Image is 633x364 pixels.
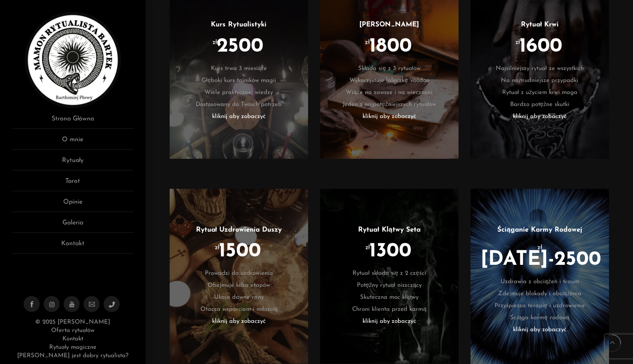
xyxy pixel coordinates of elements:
[483,111,597,123] li: kliknij aby zobaczyć
[497,226,582,233] a: Ściąganie Karmy Rodowej
[25,12,121,108] img: Rytualista Bartek
[519,42,562,51] span: 1600
[332,75,447,87] li: Wykorzystuje laleczkę voodoo
[332,268,447,280] li: Rytuał składa się z 2 części
[332,304,447,316] li: Chroni klienta przed karmą
[215,244,220,251] sup: zł
[212,39,217,46] sup: zł
[483,87,597,99] li: Rytuał z użyciem krwi maga
[12,218,134,233] a: Galeria
[369,247,411,256] span: 1300
[17,353,128,359] a: [PERSON_NAME] jest dobry rytualista?
[62,336,83,342] a: Kontakt
[483,288,597,300] li: Zdejmuje blokady i obciążenia
[515,39,520,46] sup: zł
[182,99,296,111] li: Dostosowany do Twoich potrzeb
[12,197,134,212] a: Opinie
[211,21,266,28] a: Kurs Rytualistyki
[182,75,296,87] li: Głęboki kurs tajników magii
[216,42,263,51] span: 2500
[12,176,134,191] a: Tarot
[483,276,597,288] li: Uzdrawia z obciążeń i traum
[49,344,96,350] a: Rytuały magiczne
[483,324,597,336] li: kliknij aby zobaczyć
[332,280,447,292] li: Potężny rytuał niszczący
[182,268,296,280] li: Prowadzi do uzdrowienia
[182,292,296,304] li: Ukaja dawne rany
[332,111,447,123] li: kliknij aby zobaczyć
[521,21,559,28] a: Rytuał Krwi
[365,39,370,46] sup: zł
[483,63,597,75] li: Najsilniejszy rytuał ze wszystkich
[182,304,296,316] li: Otacza wsparciem i miłością
[365,244,370,251] sup: zł
[12,114,134,129] a: Strona Główna
[369,42,412,51] span: 1800
[332,316,447,328] li: kliknij aby zobaczyć
[182,280,296,292] li: Obejmuje kilka etapów
[332,63,447,75] li: Składa się z 3 rytuałów
[51,328,94,334] a: Oferta rytuałów
[182,87,296,99] li: Wiele praktycznej wiedzy
[182,111,296,123] li: kliknij aby zobaczyć
[481,256,601,264] span: [DATE]-2500
[332,99,447,111] li: Jeden z najpotężniejszych rytuałów
[12,156,134,170] a: Rytuały
[358,226,420,233] a: Rytuał Klątwy Seta
[332,87,447,99] li: Wiąże na zawsze i na wieczność
[196,226,282,233] a: Rytuał Uzdrowienia Duszy
[182,63,296,75] li: Kurs trwa 3 miesiące
[483,99,597,111] li: Bardzo potężne skutki
[359,21,419,28] a: [PERSON_NAME]
[332,292,447,304] li: Skuteczna moc klątwy
[12,239,134,254] a: Kontakt
[483,75,597,87] li: Na najtrudniejsze przypadki
[483,312,597,324] li: Ściąga karmę rodową
[219,247,261,256] span: 1500
[182,316,296,328] li: kliknij aby zobaczyć
[483,300,597,312] li: Przyśpiesza terapię i uzdrowienie
[537,244,542,251] sup: zł
[12,135,134,150] a: O mnie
